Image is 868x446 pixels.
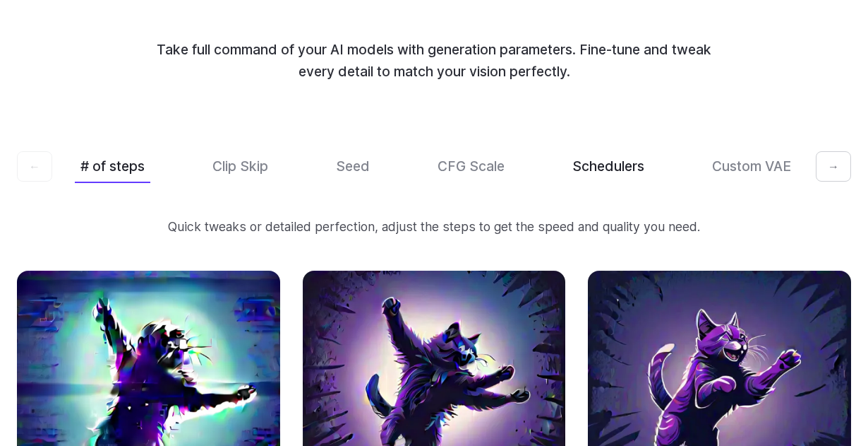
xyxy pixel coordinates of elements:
[432,150,510,183] button: CFG Scale
[816,151,851,182] button: →
[140,39,728,82] p: Take full command of your AI models with generation parameters. Fine-tune and tweak every detail ...
[75,150,150,183] button: # of steps
[207,150,274,183] button: Clip Skip
[330,150,375,183] button: Seed
[706,150,797,183] button: Custom VAE
[17,151,52,182] button: ←
[17,217,851,237] p: Quick tweaks or detailed perfection, adjust the steps to get the speed and quality you need.
[567,150,650,183] button: Schedulers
